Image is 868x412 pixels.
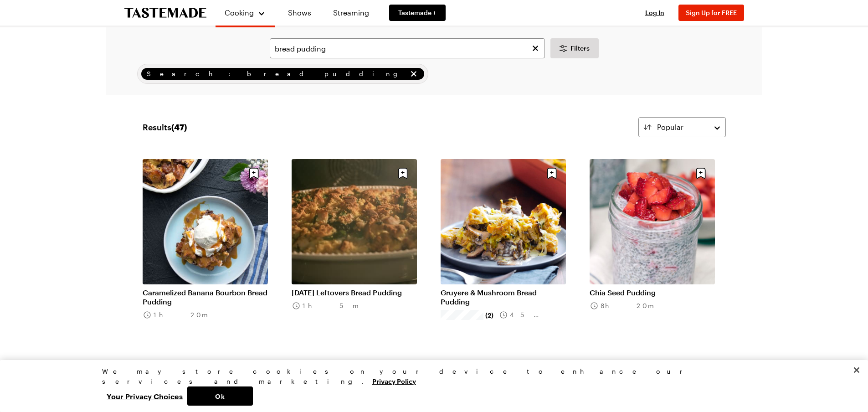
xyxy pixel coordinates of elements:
[394,165,411,182] button: Save recipe
[143,121,187,134] span: Results
[657,122,683,133] span: Popular
[638,117,726,137] button: Popular
[372,376,416,385] a: More information about your privacy, opens in a new tab
[143,288,268,306] a: Caramelized Banana Bourbon Bread Pudding
[441,288,566,306] a: Gruyere & Mushroom Bread Pudding
[590,288,715,297] a: Chia Seed Pudding
[225,4,266,22] button: Cooking
[292,288,417,297] a: [DATE] Leftovers Bread Pudding
[530,43,540,53] button: Clear search
[686,9,737,16] span: Sign Up for FREE
[550,38,599,58] button: Desktop filters
[570,44,590,53] span: Filters
[692,165,709,182] button: Save recipe
[102,366,758,406] div: Privacy
[102,366,758,386] div: We may store cookies on your device to enhance our services and marketing.
[187,386,253,406] button: Ok
[225,8,254,17] span: Cooking
[847,360,867,380] button: Close
[147,69,407,79] span: Search: bread pudding
[678,5,744,21] button: Sign Up for FREE
[171,122,187,132] span: ( 47 )
[409,69,419,79] button: remove Search: bread pudding
[645,9,664,16] span: Log In
[245,165,262,182] button: Save recipe
[398,8,437,17] span: Tastemade +
[389,5,446,21] a: Tastemade +
[124,8,206,18] a: To Tastemade Home Page
[543,165,560,182] button: Save recipe
[637,8,673,17] button: Log In
[102,386,187,406] button: Your Privacy Choices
